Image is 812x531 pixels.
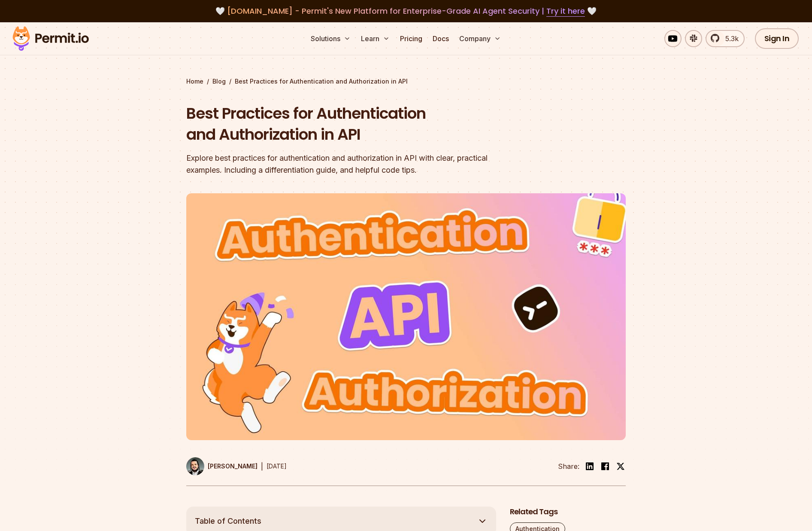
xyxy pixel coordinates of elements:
[307,30,354,47] button: Solutions
[600,461,610,471] img: facebook
[510,507,626,517] h2: Related Tags
[720,33,739,44] span: 5.3k
[358,30,393,47] button: Learn
[186,77,626,86] div: / /
[558,461,579,471] li: Share:
[616,462,625,471] img: twitter
[429,30,452,47] a: Docs
[186,152,516,176] div: Explore best practices for authentication and authorization in API with clear, practical examples...
[186,103,516,145] h1: Best Practices for Authentication and Authorization in API
[186,193,626,440] img: Best Practices for Authentication and Authorization in API
[195,515,261,527] span: Table of Contents
[706,30,745,47] a: 5.3k
[456,30,504,47] button: Company
[227,6,585,16] span: [DOMAIN_NAME] - Permit's New Platform for Enterprise-Grade AI Agent Security |
[755,28,799,49] a: Sign In
[267,462,287,470] time: [DATE]
[261,461,263,471] div: |
[186,457,258,475] a: [PERSON_NAME]
[212,77,226,86] a: Blog
[208,462,258,471] p: [PERSON_NAME]
[585,461,595,471] img: linkedin
[546,6,585,17] a: Try it here
[186,457,204,475] img: Gabriel L. Manor
[21,5,791,17] div: 🤍 🤍
[186,77,203,86] a: Home
[9,24,93,53] img: Permit logo
[397,30,426,47] a: Pricing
